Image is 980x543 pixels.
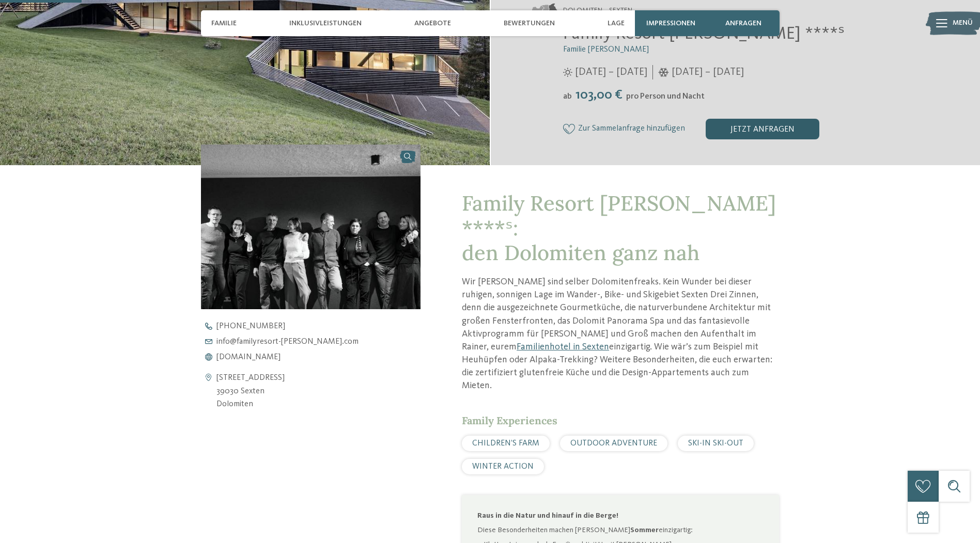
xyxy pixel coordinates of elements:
span: Lage [608,19,625,28]
span: [DOMAIN_NAME] [216,353,281,361]
span: [DATE] – [DATE] [672,65,744,79]
span: Zur Sammelanfrage hinzufügen [578,124,685,134]
p: Diese Besonderheiten machen [PERSON_NAME] einzigartig: [477,525,764,535]
span: info@ familyresort-[PERSON_NAME]. com [216,338,359,346]
span: Family Resort [PERSON_NAME] ****ˢ [563,25,845,43]
i: Öffnungszeiten im Winter [658,68,669,77]
span: Family Resort [PERSON_NAME] ****ˢ: den Dolomiten ganz nah [462,190,776,266]
span: Inklusivleistungen [289,19,362,28]
span: Dolomiten – Sexten [563,6,632,16]
span: Family Experiences [462,414,557,427]
address: [STREET_ADDRESS] 39030 Sexten Dolomiten [216,372,285,411]
a: info@familyresort-[PERSON_NAME].com [201,338,439,346]
span: 103,00 € [573,88,625,102]
span: WINTER ACTION [472,462,534,471]
span: [PHONE_NUMBER] [216,322,285,330]
i: Öffnungszeiten im Sommer [563,68,572,77]
a: [DOMAIN_NAME] [201,353,439,361]
span: CHILDREN’S FARM [472,439,539,448]
span: SKI-IN SKI-OUT [688,439,743,448]
span: OUTDOOR ADVENTURE [570,439,657,448]
span: Bewertungen [504,19,555,28]
span: pro Person und Nacht [626,92,705,101]
span: [DATE] – [DATE] [575,65,647,79]
span: Angebote [414,19,451,28]
a: Familienhotel in Sexten [517,342,609,352]
span: ab [563,92,572,101]
span: Familie [211,19,237,28]
strong: Raus in die Natur und hinauf in die Berge! [477,512,618,519]
a: [PHONE_NUMBER] [201,322,439,330]
strong: Sommer [630,526,659,534]
img: Unser Familienhotel in Sexten, euer Urlaubszuhause in den Dolomiten [201,145,421,309]
p: Wir [PERSON_NAME] sind selber Dolomitenfreaks. Kein Wunder bei dieser ruhigen, sonnigen Lage im W... [462,276,779,393]
span: Familie [PERSON_NAME] [563,45,649,54]
span: Impressionen [646,19,695,28]
span: anfragen [725,19,761,28]
div: jetzt anfragen [706,119,819,139]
